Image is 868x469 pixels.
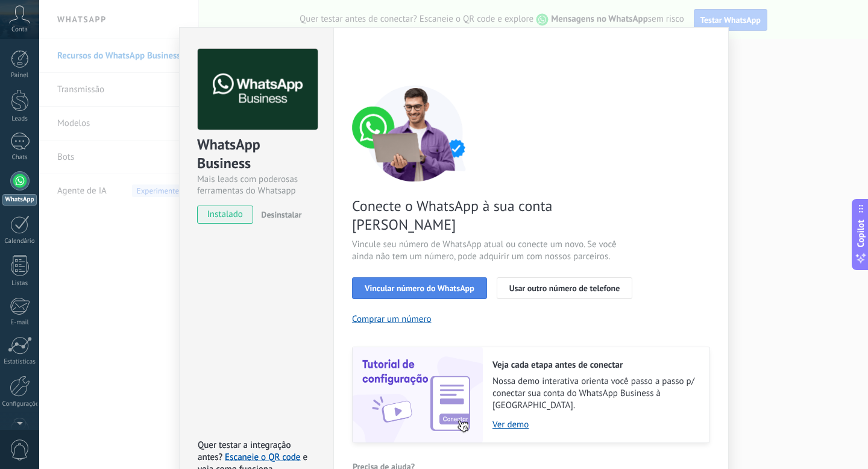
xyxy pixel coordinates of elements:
[352,239,639,263] span: Vincule seu número de WhatsApp atual ou conecte um novo. Se você ainda não tem um número, pode ad...
[2,238,37,245] div: Calendário
[261,209,301,220] span: Desinstalar
[2,115,37,123] div: Leads
[11,26,28,34] span: Conta
[509,284,620,292] span: Usar outro número de telefone
[197,174,316,197] div: Mais leads com poderosas ferramentas do Whatsapp
[2,400,37,408] div: Configurações
[352,277,487,299] button: Vincular número do WhatsApp
[225,452,300,463] a: Escaneie o QR code
[2,280,37,288] div: Listas
[365,284,474,292] span: Vincular número do WhatsApp
[492,359,697,371] h2: Veja cada etapa antes de conectar
[256,206,301,224] button: Desinstalar
[352,197,639,234] span: Conecte o WhatsApp à sua conta [PERSON_NAME]
[352,85,479,181] img: connect number
[855,220,867,248] span: Copilot
[2,358,37,366] div: Estatísticas
[2,154,37,162] div: Chats
[198,206,253,224] span: instalado
[492,376,697,412] span: Nossa demo interativa orienta você passo a passo p/ conectar sua conta do WhatsApp Business à [GE...
[197,135,316,174] div: WhatsApp Business
[2,319,37,327] div: E-mail
[198,49,318,130] img: logo_main.png
[2,72,37,80] div: Painel
[352,313,432,325] button: Comprar um número
[492,419,697,430] a: Ver demo
[497,277,633,299] button: Usar outro número de telefone
[2,194,37,206] div: WhatsApp
[198,439,291,463] span: Quer testar a integração antes?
